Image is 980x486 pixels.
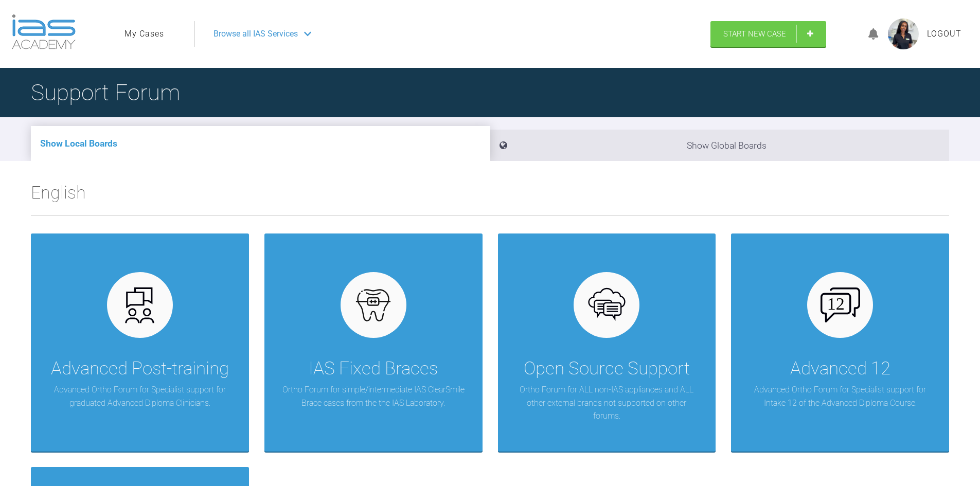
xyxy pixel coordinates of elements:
img: logo-light.3e3ef733.png [12,14,76,49]
img: fixed.9f4e6236.svg [353,285,393,325]
h2: English [31,178,949,215]
a: Open Source SupportOrtho Forum for ALL non-IAS appliances and ALL other external brands not suppo... [498,233,716,452]
a: Start New Case [710,21,826,47]
a: My Cases [124,27,164,41]
div: Open Source Support [524,354,690,383]
span: Start New Case [723,29,786,39]
img: profile.png [888,19,919,49]
div: Advanced Post-training [51,354,229,383]
li: Show Global Boards [490,130,950,161]
a: IAS Fixed BracesOrtho Forum for simple/intermediate IAS ClearSmile Brace cases from the the IAS L... [264,233,483,452]
p: Advanced Ortho Forum for Specialist support for Intake 12 of the Advanced Diploma Course. [746,383,934,409]
a: Advanced 12Advanced Ortho Forum for Specialist support for Intake 12 of the Advanced Diploma Course. [731,233,949,452]
p: Ortho Forum for simple/intermediate IAS ClearSmile Brace cases from the the IAS Laboratory. [280,383,467,409]
div: IAS Fixed Braces [309,354,438,383]
p: Advanced Ortho Forum for Specialist support for graduated Advanced Diploma Clinicians. [46,383,234,409]
img: advanced-12.503f70cd.svg [821,287,860,322]
a: Logout [927,27,961,41]
a: Advanced Post-trainingAdvanced Ortho Forum for Specialist support for graduated Advanced Diploma ... [31,233,249,452]
img: advanced.73cea251.svg [120,285,159,325]
span: Browse all IAS Services [213,27,298,41]
li: Show Local Boards [31,126,490,161]
h1: Support Forum [31,75,180,111]
img: opensource.6e495855.svg [587,285,627,325]
div: Advanced 12 [790,354,890,383]
p: Ortho Forum for ALL non-IAS appliances and ALL other external brands not supported on other forums. [513,383,701,423]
